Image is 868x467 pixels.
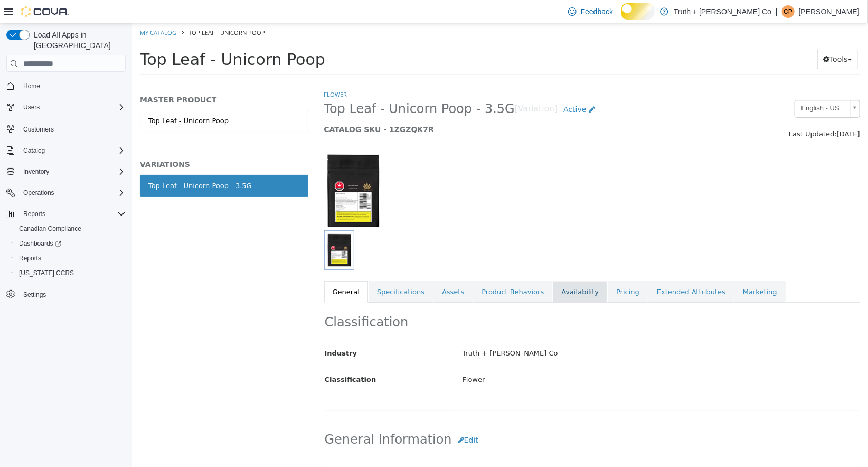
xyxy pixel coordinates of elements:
span: Home [19,79,126,92]
span: Catalog [19,144,126,157]
nav: Complex example [6,74,126,330]
span: Settings [23,291,46,299]
h5: VARIATIONS [8,136,176,146]
span: Industry [193,326,225,334]
a: Feedback [564,1,617,22]
span: Users [19,101,126,114]
span: Operations [23,189,54,197]
a: [US_STATE] CCRS [15,267,78,279]
p: | [776,5,778,18]
button: Canadian Compliance [11,221,130,236]
button: Inventory [19,165,53,178]
span: [US_STATE] CCRS [19,269,74,277]
a: Flower [192,67,215,75]
img: 150 [192,128,250,207]
button: Users [19,101,44,114]
button: Reports [19,208,50,220]
span: Canadian Compliance [19,225,81,233]
a: Home [19,80,44,92]
button: Settings [2,287,130,302]
button: Inventory [2,164,130,179]
span: Dark Mode [621,20,622,20]
a: Extended Attributes [516,258,602,280]
span: Operations [19,186,126,199]
span: Dashboards [19,239,61,248]
span: Top Leaf - Unicorn Poop [56,5,133,13]
span: Customers [19,122,126,135]
span: Inventory [19,165,126,178]
img: Cova [21,6,69,17]
span: Load All Apps in [GEOGRAPHIC_DATA] [30,30,126,51]
h5: CATALOG SKU - 1ZGZQK7R [192,101,590,111]
span: Users [23,103,40,111]
div: Truth + [PERSON_NAME] Co [322,321,735,340]
small: [Variation] [383,82,426,90]
a: Marketing [602,258,654,280]
div: Top Leaf - Unicorn Poop - 3.5G [322,440,735,459]
a: Assets [301,258,341,280]
span: Last Updated: [657,107,705,115]
a: Reports [15,252,45,265]
span: Catalog [23,146,45,155]
a: General [192,258,236,280]
span: Top Leaf - Unicorn Poop [8,27,193,45]
button: Users [2,100,130,115]
a: Specifications [237,258,301,280]
h2: Classification [193,291,728,307]
div: Cindy Pendergast [782,5,795,18]
span: Reports [19,208,126,220]
span: Dashboards [15,237,126,250]
span: Classification [193,352,244,360]
button: Reports [2,207,130,221]
a: Top Leaf - Unicorn Poop [8,87,176,109]
input: Dark Mode [621,3,655,20]
a: Availability [421,258,475,280]
button: [US_STATE] CCRS [11,266,130,281]
button: Home [2,78,130,94]
p: [PERSON_NAME] [799,5,860,18]
div: Top Leaf - Unicorn Poop - 3.5G [16,157,120,168]
span: Reports [19,254,41,263]
span: Settings [19,288,126,301]
button: Customers [2,121,130,136]
a: Canadian Compliance [15,222,86,235]
button: Reports [11,251,130,266]
span: Customers [23,125,54,134]
span: Active [431,82,454,90]
button: Edit [320,407,352,427]
button: Catalog [19,144,49,157]
span: CP [784,5,793,18]
span: [DATE] [705,107,728,115]
span: Canadian Compliance [15,222,126,235]
span: Home [23,82,40,90]
a: Dashboards [11,236,130,251]
p: Truth + [PERSON_NAME] Co [674,5,771,18]
a: Dashboards [15,237,65,250]
span: Washington CCRS [15,267,126,279]
a: Settings [19,288,50,301]
a: Pricing [476,258,516,280]
button: Operations [2,185,130,200]
span: Inventory [23,167,49,176]
button: Tools [685,26,726,46]
a: My Catalog [8,5,44,13]
a: Customers [19,123,58,136]
h5: MASTER PRODUCT [8,72,176,81]
h2: General Information [193,407,728,427]
span: Top Leaf - Unicorn Poop - 3.5G [192,78,383,94]
span: Reports [23,210,45,218]
a: Product Behaviors [341,258,420,280]
div: Flower [322,348,735,366]
span: Reports [15,252,126,265]
a: English - US [663,77,728,95]
button: Operations [19,186,59,199]
span: Feedback [581,6,613,17]
span: English - US [663,77,714,94]
button: Catalog [2,143,130,158]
